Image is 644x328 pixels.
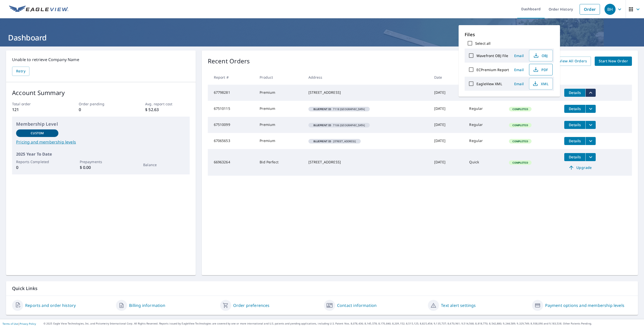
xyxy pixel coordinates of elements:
p: Order pending [79,101,123,107]
span: Details [567,106,582,111]
p: 0 [79,107,123,113]
p: | [3,322,36,325]
p: Quick Links [12,285,632,292]
p: Membership Level [16,121,186,127]
a: View All Orders [555,57,591,66]
a: Terms of Use [3,322,18,325]
button: detailsBtn-67510099 [564,121,585,129]
p: Avg. report cost [145,101,189,107]
label: ECPremium Report [476,67,509,72]
p: © 2025 Eagle View Technologies, Inc. and Pictometry International Corp. All Rights Reserved. Repo... [44,322,641,325]
p: Recent Orders [208,57,250,66]
span: View All Orders [559,58,587,64]
a: Order [580,4,600,15]
button: Retry [12,67,29,76]
button: PDF [529,64,553,75]
th: Product [256,70,304,85]
span: XML [532,81,548,87]
span: [STREET_ADDRESS] [310,140,359,143]
td: [DATE] [430,149,465,176]
button: detailsBtn-67510115 [564,105,585,113]
h1: Dashboard [6,32,638,43]
label: Select all [475,41,491,46]
p: Account Summary [12,88,190,97]
td: Quick [465,149,505,176]
td: Premium [256,101,304,117]
span: Upgrade [567,165,593,171]
th: Address [304,70,430,85]
th: Date [430,70,465,85]
span: Completed [509,139,531,143]
a: Contact information [337,302,377,308]
span: Email [513,53,525,58]
td: [DATE] [430,133,465,149]
em: Blueprint ID [313,124,331,126]
button: detailsBtn-67798281 [564,89,585,97]
div: [STREET_ADDRESS] [308,160,426,165]
div: BH [605,4,616,15]
span: Details [567,90,582,95]
p: 0 [16,164,58,170]
p: Total order [12,101,56,107]
p: $ 0.00 [80,164,122,170]
label: EagleView XML [476,81,502,86]
a: Start New Order [595,57,632,66]
span: Details [567,138,582,143]
p: $ 52.63 [145,107,189,113]
td: Premium [256,85,304,101]
a: Pricing and membership levels [16,139,186,145]
div: [STREET_ADDRESS] [308,90,426,95]
span: PDF [532,67,548,73]
th: Report # [208,70,256,85]
button: detailsBtn-67065653 [564,137,585,145]
td: Bid Perfect [256,149,304,176]
span: 7106 [GEOGRAPHIC_DATA] [310,124,368,126]
button: XML [529,78,553,89]
p: Balance [143,162,185,167]
span: Details [567,155,582,159]
span: Retry [16,68,25,74]
p: Unable to retrieve Company Name [12,57,190,63]
p: 2025 Year To Date [16,151,186,157]
button: filesDropdownBtn-67065653 [585,137,596,145]
span: Completed [509,161,531,164]
span: Start New Order [599,58,628,64]
p: 121 [12,107,56,113]
td: Regular [465,101,505,117]
a: Privacy Policy [20,322,36,325]
span: Email [513,67,525,72]
button: Email [511,66,527,74]
p: Reports Completed [16,159,58,164]
p: Files [465,31,554,38]
td: 67510099 [208,117,256,133]
button: filesDropdownBtn-67510099 [585,121,596,129]
em: Blueprint ID [313,140,331,143]
button: Email [511,52,527,60]
a: Text alert settings [441,302,476,308]
p: Custom [31,131,44,135]
a: Reports and order history [25,302,76,308]
span: Email [513,81,525,86]
a: Upgrade [564,164,596,172]
label: Wavefront OBJ File [476,53,508,58]
span: OBJ [532,53,548,59]
td: [DATE] [430,117,465,133]
span: Completed [509,123,531,127]
span: Completed [509,107,531,111]
a: Order preferences [233,302,270,308]
td: [DATE] [430,85,465,101]
button: filesDropdownBtn-66963264 [585,153,596,161]
button: Email [511,80,527,88]
td: 66963264 [208,149,256,176]
img: EV Logo [9,6,68,13]
span: Details [567,122,582,127]
td: 67798281 [208,85,256,101]
td: Premium [256,133,304,149]
button: filesDropdownBtn-67510115 [585,105,596,113]
td: Premium [256,117,304,133]
button: detailsBtn-66963264 [564,153,585,161]
td: 67510115 [208,101,256,117]
a: Billing information [129,302,165,308]
td: [DATE] [430,101,465,117]
td: Regular [465,133,505,149]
